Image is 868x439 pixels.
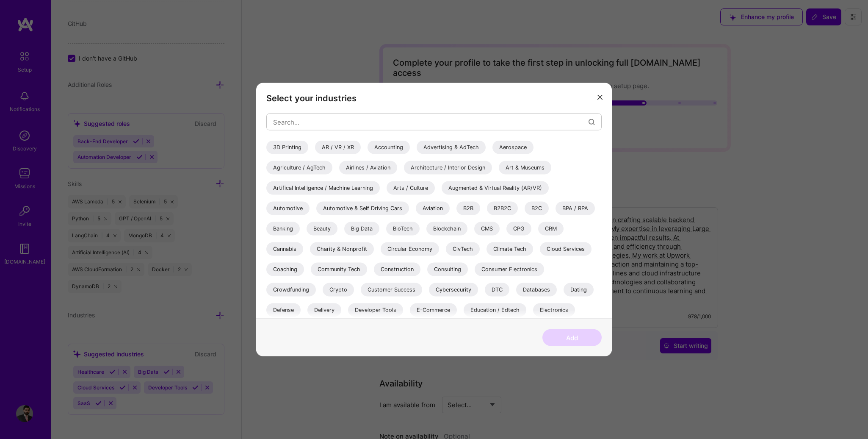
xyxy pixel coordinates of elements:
div: Databases [516,283,557,297]
div: Climate Tech [487,242,533,256]
div: E-Commerce [410,303,457,317]
input: Search... [273,111,589,133]
div: Architecture / Interior Design [404,161,492,175]
div: Blockchain [426,222,467,236]
div: Aviation [416,202,450,215]
div: Construction [374,263,420,276]
div: CMS [474,222,500,236]
div: Cybersecurity [429,283,478,297]
div: Developer Tools [348,303,403,317]
i: icon Search [589,119,595,125]
div: BioTech [386,222,420,236]
div: Defense [266,303,301,317]
div: Artifical Intelligence / Machine Learning [266,181,380,195]
div: Airlines / Aviation [339,161,397,175]
div: Coaching [266,263,304,276]
div: B2B [456,202,480,215]
div: Automotive & Self Driving Cars [316,202,409,215]
div: Cannabis [266,242,303,256]
div: DTC [485,283,509,297]
div: Big Data [344,222,379,236]
div: Community Tech [311,263,367,276]
div: Aerospace [492,141,534,154]
div: Education / Edtech [464,303,526,317]
div: B2B2C [487,202,518,215]
div: Cloud Services [540,242,592,256]
div: Consulting [427,263,468,276]
div: 3D Printing [266,141,308,154]
div: Arts / Culture [387,181,435,195]
div: Augmented & Virtual Reality (AR/VR) [442,181,549,195]
div: Automotive [266,202,310,215]
div: CivTech [446,242,480,256]
div: Dating [564,283,594,297]
div: Delivery [307,303,341,317]
div: Customer Success [361,283,422,297]
div: Beauty [307,222,337,236]
h3: Select your industries [266,93,602,103]
div: Accounting [368,141,410,154]
div: Circular Economy [381,242,439,256]
button: Add [542,329,602,346]
div: Crowdfunding [266,283,316,297]
div: modal [256,83,612,356]
div: CRM [538,222,564,236]
div: BPA / RPA [556,202,595,215]
div: Charity & Nonprofit [310,242,374,256]
div: CPG [506,222,531,236]
div: Banking [266,222,300,236]
div: Consumer Electronics [475,263,544,276]
div: Electronics [533,303,575,317]
i: icon Close [597,94,603,100]
div: B2C [525,202,549,215]
div: Art & Museums [499,161,551,175]
div: Agriculture / AgTech [266,161,332,175]
div: AR / VR / XR [315,141,361,154]
div: Crypto [323,283,354,297]
div: Advertising & AdTech [417,141,486,154]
